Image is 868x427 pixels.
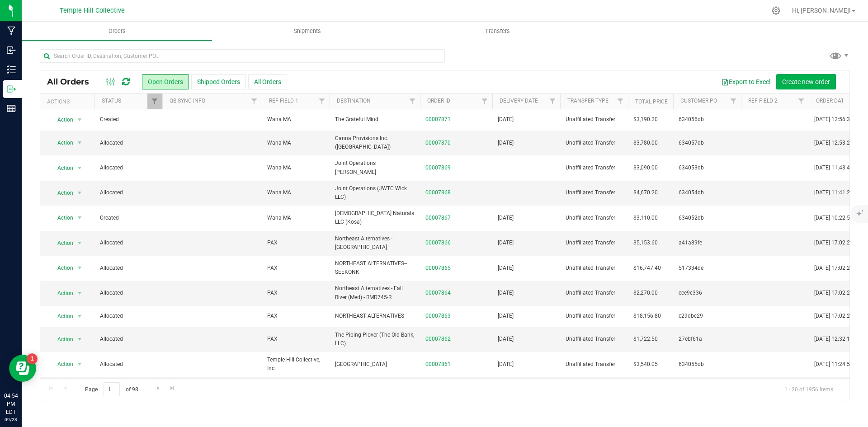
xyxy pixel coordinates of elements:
[794,94,809,109] a: Filter
[166,382,179,394] a: Go to the last page
[679,164,736,172] span: 634053db
[566,312,623,320] span: Unaffiliated Transfer
[49,310,74,323] span: Action
[545,94,560,109] a: Filter
[22,22,212,41] a: Orders
[814,214,864,222] span: [DATE] 10:22:50 EDT
[100,289,157,297] span: Allocated
[147,94,162,109] a: Filter
[782,78,830,85] span: Create new order
[425,264,451,272] a: 00007865
[633,335,658,343] span: $1,722.50
[337,98,371,104] a: Destination
[102,98,121,104] a: Status
[170,98,205,104] a: QB Sync Info
[335,159,415,176] span: Joint Operations [PERSON_NAME]
[566,239,623,247] span: Unaffiliated Transfer
[100,214,157,222] span: Created
[49,262,74,274] span: Action
[633,312,661,320] span: $18,156.80
[27,353,38,364] iframe: Resource center unread badge
[633,239,658,247] span: $5,153.60
[816,98,847,104] a: Order Date
[425,115,451,124] a: 00007871
[7,46,16,55] inline-svg: Inbound
[100,139,157,147] span: Allocated
[47,99,91,105] div: Actions
[679,139,736,147] span: 634057db
[425,335,451,343] a: 00007862
[267,264,278,272] span: PAX
[267,115,291,124] span: Wana MA
[777,382,840,396] span: 1 - 20 of 1956 items
[498,289,514,297] span: [DATE]
[74,187,85,199] span: select
[74,333,85,346] span: select
[335,235,415,252] span: Northeast Alternatives - [GEOGRAPHIC_DATA]
[267,312,278,320] span: PAX
[9,355,36,382] iframe: Resource center
[335,360,415,369] span: [GEOGRAPHIC_DATA]
[679,214,736,222] span: 634052db
[633,214,658,222] span: $3,110.00
[74,310,85,323] span: select
[500,98,538,104] a: Delivery Date
[315,94,330,109] a: Filter
[100,239,157,247] span: Allocated
[814,264,864,272] span: [DATE] 17:02:26 EDT
[74,262,85,274] span: select
[77,382,146,396] span: Page of 98
[47,77,98,87] span: All Orders
[566,360,623,369] span: Unaffiliated Transfer
[566,115,623,124] span: Unaffiliated Transfer
[498,264,514,272] span: [DATE]
[60,7,125,14] span: Temple Hill Collective
[498,360,514,369] span: [DATE]
[633,188,658,197] span: $4,670.20
[100,188,157,197] span: Allocated
[498,115,514,124] span: [DATE]
[49,211,74,224] span: Action
[633,264,661,272] span: $16,747.40
[473,27,522,35] span: Transfers
[814,115,864,124] span: [DATE] 12:56:34 EDT
[633,115,658,124] span: $3,190.20
[566,139,623,147] span: Unaffiliated Transfer
[770,6,782,15] div: Manage settings
[247,94,262,109] a: Filter
[566,289,623,297] span: Unaffiliated Transfer
[498,239,514,247] span: [DATE]
[49,136,74,149] span: Action
[335,134,415,151] span: Canna Provisions Inc. ([GEOGRAPHIC_DATA])
[633,289,658,297] span: $2,270.00
[814,335,864,343] span: [DATE] 12:32:18 EDT
[613,94,628,109] a: Filter
[498,214,514,222] span: [DATE]
[100,312,157,320] span: Allocated
[282,27,333,35] span: Shipments
[7,84,16,94] inline-svg: Outbound
[335,209,415,226] span: [DEMOGRAPHIC_DATA] Naturals LLC (Kosa)
[680,98,717,104] a: Customer PO
[49,333,74,346] span: Action
[96,27,138,35] span: Orders
[100,115,157,124] span: Created
[4,416,18,423] p: 09/23
[212,22,402,41] a: Shipments
[74,287,85,300] span: select
[40,49,445,63] input: Search Order ID, Destination, Customer PO...
[248,74,287,89] button: All Orders
[814,239,864,247] span: [DATE] 17:02:26 EDT
[7,65,16,74] inline-svg: Inventory
[74,237,85,249] span: select
[7,26,16,35] inline-svg: Manufacturing
[100,360,157,369] span: Allocated
[335,115,415,124] span: The Grateful Mind
[335,312,415,320] span: NORTHEAST ALTERNATIVES
[74,113,85,126] span: select
[425,239,451,247] a: 00007866
[498,139,514,147] span: [DATE]
[814,164,864,172] span: [DATE] 11:43:46 EDT
[814,360,864,369] span: [DATE] 11:24:53 EDT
